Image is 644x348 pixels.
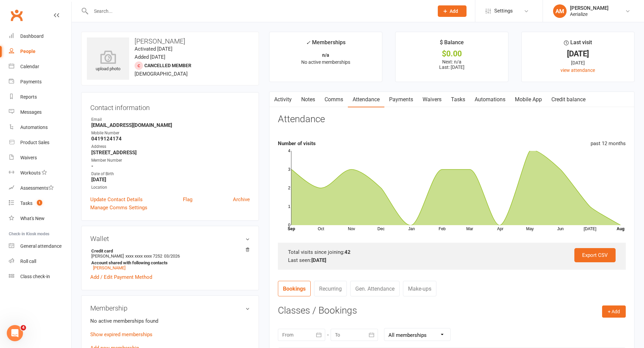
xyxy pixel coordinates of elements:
[20,200,32,206] div: Tasks
[348,92,384,107] a: Attendance
[320,92,348,107] a: Comms
[21,325,26,330] span: 4
[553,4,567,18] div: AM
[560,68,595,73] a: view attendance
[564,38,592,50] div: Last visit
[91,248,246,253] strong: Credit card
[9,89,71,105] a: Reports
[135,71,188,77] span: [DEMOGRAPHIC_DATA]
[135,46,172,52] time: Activated [DATE]
[528,59,628,66] div: [DATE]
[9,135,71,150] a: Product Sales
[278,140,316,146] strong: Number of visits
[7,325,23,341] iframe: Intercom live chat
[446,92,470,107] a: Tasks
[20,259,36,264] div: Roll call
[20,243,62,249] div: General attendance
[450,8,458,14] span: Add
[494,3,513,19] span: Settings
[90,235,250,242] h3: Wallet
[470,92,510,107] a: Automations
[144,63,191,68] span: Cancelled member
[91,136,250,142] strong: 0419124174
[418,92,446,107] a: Waivers
[20,274,50,279] div: Class check-in
[20,109,42,115] div: Messages
[8,7,25,24] a: Clubworx
[20,64,39,69] div: Calendar
[402,59,502,70] p: Next: n/a Last: [DATE]
[20,155,37,160] div: Waivers
[278,281,311,296] a: Bookings
[91,163,250,169] strong: -
[89,6,429,16] input: Search...
[510,92,547,107] a: Mobile App
[278,114,325,125] h3: Attendance
[20,216,45,221] div: What's New
[233,195,250,204] a: Archive
[403,281,436,296] a: Make-ups
[440,38,464,50] div: $ Balance
[9,120,71,135] a: Automations
[20,79,42,84] div: Payments
[90,247,250,271] li: [PERSON_NAME]
[20,33,44,39] div: Dashboard
[20,94,37,100] div: Reports
[9,211,71,226] a: What's New
[574,248,616,262] a: Export CSV
[9,105,71,120] a: Messages
[125,253,162,259] span: xxxx xxxx xxxx 7252
[87,50,129,73] div: upload photo
[322,52,329,58] strong: n/a
[90,101,250,111] h3: Contact information
[591,139,626,148] div: past 12 months
[301,59,350,65] span: No active memberships
[9,254,71,269] a: Roll call
[288,248,616,256] div: Total visits since joining:
[90,304,250,312] h3: Membership
[91,171,250,177] div: Date of Birth
[570,11,609,17] div: Aerialize
[311,257,326,263] strong: [DATE]
[20,49,35,54] div: People
[547,92,590,107] a: Credit balance
[20,140,49,145] div: Product Sales
[91,130,250,136] div: Mobile Number
[314,281,347,296] a: Recurring
[306,38,345,51] div: Memberships
[570,5,609,11] div: [PERSON_NAME]
[20,185,54,191] div: Assessments
[350,281,400,296] a: Gen. Attendance
[9,74,71,89] a: Payments
[90,204,147,212] a: Manage Comms Settings
[9,269,71,284] a: Class kiosk mode
[9,44,71,59] a: People
[296,92,320,107] a: Notes
[91,116,250,123] div: Email
[9,150,71,165] a: Waivers
[9,59,71,74] a: Calendar
[306,39,310,46] i: ✓
[91,184,250,191] div: Location
[269,92,296,107] a: Activity
[37,200,42,206] span: 1
[90,317,250,325] p: No active memberships found
[91,122,250,128] strong: [EMAIL_ADDRESS][DOMAIN_NAME]
[438,5,467,17] button: Add
[20,170,41,176] div: Workouts
[91,143,250,150] div: Address
[87,37,253,45] h3: [PERSON_NAME]
[9,181,71,196] a: Assessments
[288,256,616,264] div: Last seen:
[384,92,418,107] a: Payments
[90,273,152,281] a: Add / Edit Payment Method
[135,54,165,60] time: Added [DATE]
[528,50,628,57] div: [DATE]
[91,150,250,156] strong: [STREET_ADDRESS]
[344,249,351,255] strong: 42
[402,50,502,57] div: $0.00
[93,265,125,270] a: [PERSON_NAME]
[91,177,250,183] strong: [DATE]
[9,165,71,181] a: Workouts
[9,239,71,254] a: General attendance kiosk mode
